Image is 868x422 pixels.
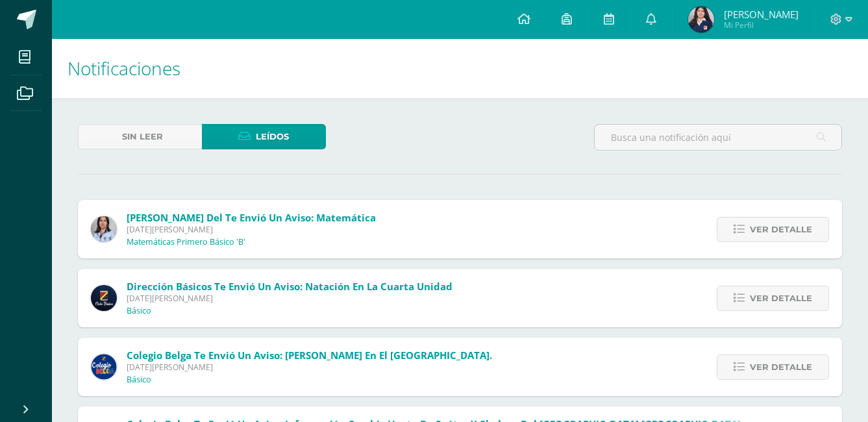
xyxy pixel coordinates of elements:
img: 919ad801bb7643f6f997765cf4083301.png [91,354,117,380]
img: 8405d55dbd776ab21418b983d8463663.png [688,6,714,32]
p: Básico [127,375,151,385]
span: Leídos [256,125,289,149]
span: Ver detalle [750,286,812,310]
span: Sin leer [122,125,163,149]
span: Dirección Básicos te envió un aviso: Natación en la Cuarta Unidad [127,280,453,293]
span: Ver detalle [750,355,812,379]
img: 0125c0eac4c50c44750533c4a7747585.png [91,285,117,311]
span: Ver detalle [750,217,812,242]
img: 8adba496f07abd465d606718f465fded.png [91,216,117,242]
span: [PERSON_NAME] del te envió un aviso: Matemática [127,211,376,224]
span: [DATE][PERSON_NAME] [127,362,492,373]
p: Matemáticas Primero Básico 'B' [127,237,245,247]
input: Busca una notificación aquí [595,125,841,150]
span: [PERSON_NAME] [724,8,799,21]
span: [DATE][PERSON_NAME] [127,293,453,304]
p: Básico [127,306,151,316]
span: Mi Perfil [724,19,799,31]
a: Sin leer [78,124,202,149]
span: [DATE][PERSON_NAME] [127,224,376,235]
span: Colegio Belga te envió un aviso: [PERSON_NAME] en el [GEOGRAPHIC_DATA]. [127,349,492,362]
span: Notificaciones [68,56,180,81]
a: Leídos [202,124,326,149]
